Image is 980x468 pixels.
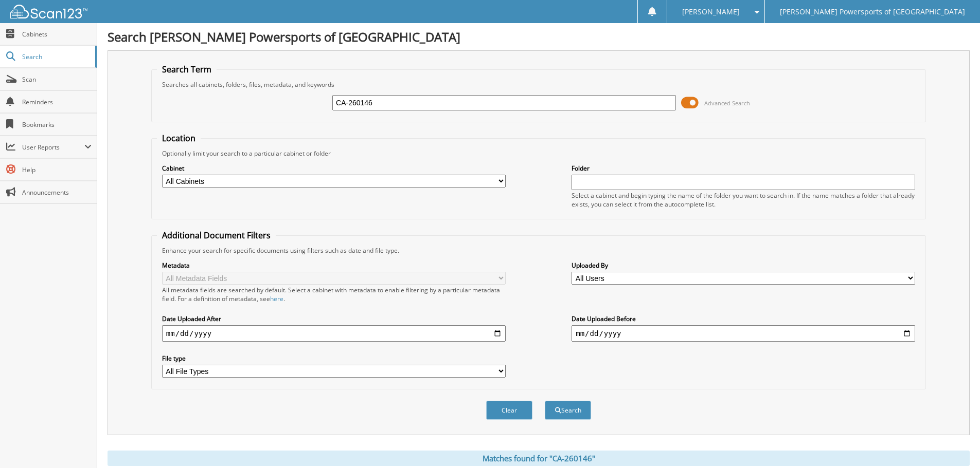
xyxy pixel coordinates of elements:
[10,5,87,18] img: scan123-logo-white.svg
[162,286,506,303] div: All metadata fields are searched by default. Select a cabinet with metadata to enable filtering b...
[682,9,740,15] span: [PERSON_NAME]
[572,261,915,270] label: Uploaded By
[162,354,506,363] label: File type
[22,98,92,106] span: Reminders
[22,120,92,129] span: Bookmarks
[162,314,506,323] label: Date Uploaded After
[486,401,532,420] button: Clear
[157,246,920,255] div: Enhance your search for specific documents using filters such as date and file type.
[108,28,970,45] h1: Search [PERSON_NAME] Powersports of [GEOGRAPHIC_DATA]
[157,149,920,158] div: Optionally limit your search to a particular cabinet or folder
[22,165,92,174] span: Help
[572,164,915,173] label: Folder
[162,164,506,173] label: Cabinet
[22,30,92,39] span: Cabinets
[108,451,970,466] div: Matches found for "CA-260146"
[22,188,92,197] span: Announcements
[162,325,506,342] input: start
[572,325,915,342] input: end
[22,52,90,61] span: Search
[22,143,84,152] span: User Reports
[572,191,915,209] div: Select a cabinet and begin typing the name of the folder you want to search in. If the name match...
[545,401,591,420] button: Search
[157,230,276,241] legend: Additional Document Filters
[704,99,750,107] span: Advanced Search
[22,75,92,84] span: Scan
[157,80,920,89] div: Searches all cabinets, folders, files, metadata, and keywords
[162,261,506,270] label: Metadata
[572,314,915,323] label: Date Uploaded Before
[780,9,965,15] span: [PERSON_NAME] Powersports of [GEOGRAPHIC_DATA]
[270,294,283,303] a: here
[157,133,201,144] legend: Location
[157,64,217,75] legend: Search Term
